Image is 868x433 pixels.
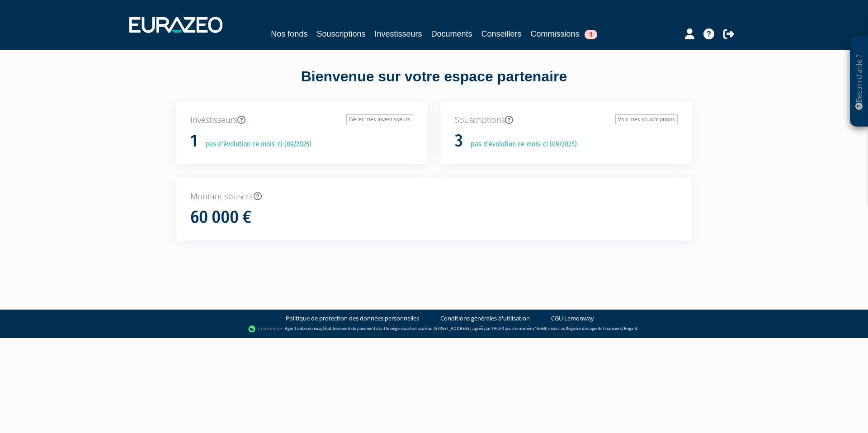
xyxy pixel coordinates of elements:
img: 1732889491-logotype_eurazeo_blanc_rvb.png [129,17,222,33]
p: Souscriptions [455,114,678,126]
a: Nos fonds [271,28,307,40]
img: logo-lemonway.png [248,325,283,334]
a: Commissions1 [531,28,597,40]
a: Voir mes souscriptions [615,114,678,124]
div: - Agent de (établissement de paiement dont le siège social est situé au [STREET_ADDRESS], agréé p... [9,325,859,334]
a: Investisseurs [374,28,422,40]
a: Conseillers [481,28,522,40]
a: CGU Lemonway [551,314,594,323]
h1: 3 [455,132,463,151]
a: Politique de protection des données personnelles [286,314,419,323]
a: Lemonway [302,325,323,331]
p: Montant souscrit [190,191,678,202]
a: Documents [431,28,472,40]
p: pas d'évolution ce mois-ci (09/2025) [199,139,311,150]
p: Investisseurs [190,114,413,126]
a: Registre des agents financiers (Regafi) [566,325,637,331]
h1: 60 000 € [190,208,251,227]
h1: 1 [190,132,198,151]
a: Conditions générales d'utilisation [440,314,530,323]
div: Bienvenue sur votre espace partenaire [170,66,698,102]
a: Gérer mes investisseurs [346,114,413,124]
p: pas d'évolution ce mois-ci (09/2025) [464,139,577,150]
span: 1 [585,30,597,39]
p: Besoin d'aide ? [854,41,864,122]
a: Souscriptions [316,28,365,40]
